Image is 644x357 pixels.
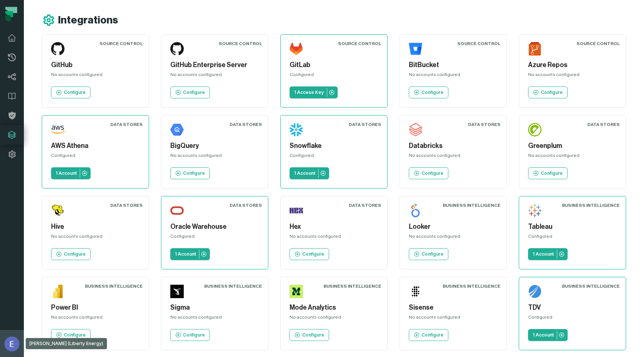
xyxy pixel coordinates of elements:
div: Source Control [338,41,381,47]
div: Business Intelligence [323,283,381,289]
p: Configure [302,251,324,257]
p: 1 Access Key [294,89,324,95]
div: Source Control [219,41,262,47]
h5: Oracle Warehouse [170,222,259,232]
p: Configure [541,89,563,95]
h5: GitLab [290,60,378,70]
div: Data Stores [468,121,501,127]
div: Data Stores [110,121,143,127]
div: Configured [51,152,140,161]
a: Configure [409,329,448,341]
h5: Power BI [51,303,140,313]
p: Configure [422,332,443,338]
a: Configure [170,167,210,179]
a: 1 Account [528,329,568,341]
a: Configure [51,248,91,260]
a: 1 Access Key [290,86,338,98]
h5: AWS Athena [51,141,140,151]
p: Configure [64,332,86,338]
img: BigQuery [170,123,184,136]
img: Hive [51,204,64,217]
div: No accounts configured [170,72,259,80]
a: 1 Account [51,167,91,179]
img: Sigma [170,285,184,298]
h5: Mode Analytics [290,303,378,313]
div: Configured [290,152,378,161]
p: 1 Account [175,251,196,257]
img: Looker [409,204,422,217]
p: Configure [422,170,443,176]
img: GitLab [290,42,303,56]
h5: BigQuery [170,141,259,151]
p: Configure [302,332,324,338]
p: Configure [64,89,86,95]
div: No accounts configured [409,233,498,242]
a: Configure [290,248,329,260]
div: No accounts configured [51,233,140,242]
div: Business Intelligence [204,283,262,289]
div: [PERSON_NAME] (Liberty Energy) [26,338,107,349]
img: Power BI [51,285,64,298]
a: Configure [409,86,448,98]
h5: Sisense [409,303,498,313]
h5: GitHub Enterprise Server [170,60,259,70]
img: GitHub [51,42,64,56]
img: Mode Analytics [290,285,303,298]
a: Configure [170,329,210,341]
h5: Azure Repos [528,60,617,70]
div: Business Intelligence [443,283,501,289]
div: Data Stores [230,121,262,127]
div: No accounts configured [290,314,378,323]
img: GitHub Enterprise Server [170,42,184,56]
img: Greenplum [528,123,542,136]
h5: Sigma [170,303,259,313]
div: No accounts configured [409,152,498,161]
h5: Hive [51,222,140,232]
p: Configure [422,251,443,257]
img: Hex [290,204,303,217]
div: No accounts configured [290,233,378,242]
img: BitBucket [409,42,422,56]
a: Configure [51,329,91,341]
div: No accounts configured [409,314,498,323]
h5: Hex [290,222,378,232]
div: No accounts configured [51,314,140,323]
div: No accounts configured [528,72,617,80]
a: Configure [528,167,568,179]
img: Sisense [409,285,422,298]
p: 1 Account [294,170,315,176]
h5: Databricks [409,141,498,151]
p: Configure [183,170,205,176]
div: Source Control [577,41,620,47]
p: Configure [183,332,205,338]
a: Configure [51,86,91,98]
h5: BitBucket [409,60,498,70]
img: Tableau [528,204,542,217]
p: Configure [422,89,443,95]
h5: Tableau [528,222,617,232]
div: Data Stores [349,121,381,127]
img: Snowflake [290,123,303,136]
h5: Snowflake [290,141,378,151]
img: Databricks [409,123,422,136]
div: No accounts configured [170,152,259,161]
div: No accounts configured [409,72,498,80]
img: Azure Repos [528,42,542,56]
a: Configure [290,329,329,341]
div: Data Stores [349,202,381,208]
div: Business Intelligence [562,283,620,289]
p: Configure [64,251,86,257]
div: No accounts configured [170,314,259,323]
a: 1 Account [528,248,568,260]
div: Data Stores [587,121,620,127]
div: No accounts configured [51,72,140,80]
div: Configured [170,233,259,242]
a: Configure [409,248,448,260]
img: avatar of Elisheva Lapid [4,337,19,351]
div: Business Intelligence [85,283,143,289]
p: Configure [183,89,205,95]
img: AWS Athena [51,123,64,136]
a: Configure [409,167,448,179]
a: 1 Account [170,248,210,260]
div: Configured [290,72,378,80]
